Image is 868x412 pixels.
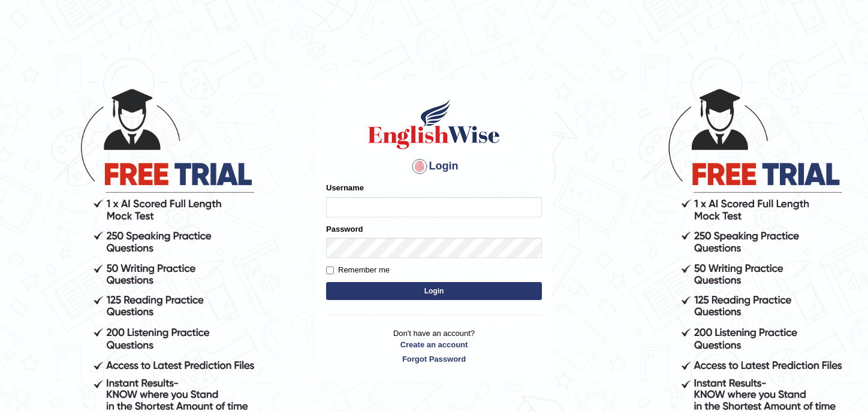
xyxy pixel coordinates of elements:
[326,328,542,365] p: Don't have an account?
[326,266,334,274] input: Remember me
[326,264,390,276] label: Remember me
[366,97,502,151] img: Logo of English Wise sign in for intelligent practice with AI
[326,182,364,193] label: Username
[326,282,542,300] button: Login
[326,157,542,176] h4: Login
[326,339,542,350] a: Create an account
[326,223,363,235] label: Password
[326,353,542,365] a: Forgot Password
